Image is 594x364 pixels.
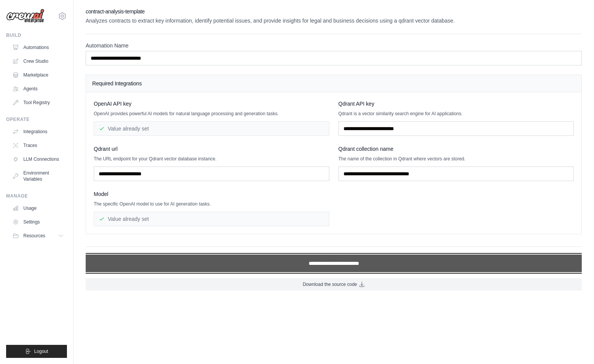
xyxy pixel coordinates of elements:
[338,100,374,108] span: Qdrant API key
[86,8,582,15] h2: contract-analysis-template
[338,156,574,162] p: The name of the collection in Qdrant where vectors are stored.
[6,345,67,358] button: Logout
[86,278,582,291] a: Download the source code
[9,69,67,81] a: Marketplace
[94,145,117,153] span: Qdrant url
[86,42,582,49] label: Automation Name
[6,9,44,23] img: Logo
[94,100,132,108] span: OpenAI API key
[9,83,67,95] a: Agents
[94,201,329,207] p: The specific OpenAI model to use for AI generation tasks.
[23,233,45,239] span: Resources
[9,167,67,185] a: Environment Variables
[338,145,394,153] span: Qdrant collection name
[34,348,48,354] span: Logout
[94,111,329,117] p: OpenAI provides powerful AI models for natural language processing and generation tasks.
[94,156,329,162] p: The URL endpoint for your Qdrant vector database instance.
[6,193,67,199] div: Manage
[86,17,582,24] p: Analyzes contracts to extract key information, identify potential issues, and provide insights fo...
[92,80,575,87] h4: Required Integrations
[338,111,574,117] p: Qdrant is a vector similarity search engine for AI applications.
[9,126,67,138] a: Integrations
[303,281,357,287] span: Download the source code
[94,212,329,226] div: Value already set
[9,202,67,214] a: Usage
[9,139,67,152] a: Traces
[6,32,67,38] div: Build
[9,55,67,67] a: Crew Studio
[94,190,108,198] span: Model
[9,41,67,54] a: Automations
[9,96,67,109] a: Tool Registry
[94,121,329,136] div: Value already set
[9,216,67,228] a: Settings
[9,230,67,242] button: Resources
[6,116,67,122] div: Operate
[9,153,67,165] a: LLM Connections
